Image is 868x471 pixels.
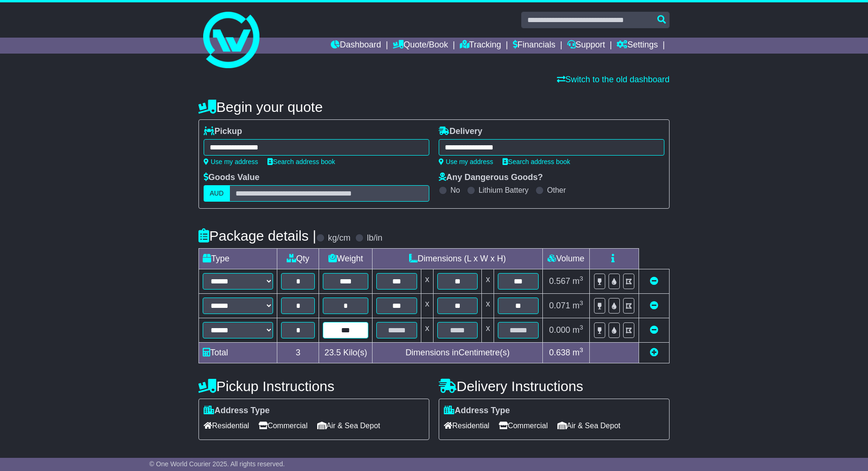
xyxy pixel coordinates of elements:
[204,418,249,433] span: Residential
[319,343,373,363] td: Kilo(s)
[439,378,670,394] h4: Delivery Instructions
[277,343,319,363] td: 3
[421,294,433,318] td: x
[199,249,277,269] td: Type
[572,348,583,357] span: m
[579,275,583,282] sup: 3
[572,301,583,310] span: m
[579,346,583,353] sup: 3
[499,418,548,433] span: Commercial
[513,38,556,54] a: Financials
[549,325,570,335] span: 0.000
[421,269,433,294] td: x
[479,186,529,195] label: Lithium Battery
[319,249,373,269] td: Weight
[547,186,566,195] label: Other
[503,158,570,165] a: Search address book
[204,185,230,202] label: AUD
[549,301,570,310] span: 0.071
[204,126,242,137] label: Pickup
[373,249,543,269] td: Dimensions (L x W x H)
[199,343,277,363] td: Total
[572,325,583,335] span: m
[542,249,589,269] td: Volume
[439,158,493,165] a: Use my address
[439,173,543,183] label: Any Dangerous Goods?
[650,325,658,335] a: Remove this item
[259,418,307,433] span: Commercial
[267,158,335,165] a: Search address book
[198,99,670,115] h4: Begin your quote
[482,318,494,343] td: x
[373,343,543,363] td: Dimensions in Centimetre(s)
[331,38,381,54] a: Dashboard
[421,318,433,343] td: x
[324,348,341,357] span: 23.5
[204,406,270,416] label: Address Type
[328,233,350,243] label: kg/cm
[579,299,583,306] sup: 3
[572,276,583,286] span: m
[650,301,658,310] a: Remove this item
[617,38,658,54] a: Settings
[444,406,510,416] label: Address Type
[450,186,460,195] label: No
[650,348,658,357] a: Add new item
[149,460,285,468] span: © One World Courier 2025. All rights reserved.
[444,418,489,433] span: Residential
[204,173,259,183] label: Goods Value
[393,38,448,54] a: Quote/Book
[557,75,670,84] a: Switch to the old dashboard
[198,378,429,394] h4: Pickup Instructions
[277,249,319,269] td: Qty
[579,324,583,331] sup: 3
[198,228,316,243] h4: Package details |
[367,233,382,243] label: lb/in
[317,418,381,433] span: Air & Sea Depot
[650,276,658,286] a: Remove this item
[482,269,494,294] td: x
[439,126,482,137] label: Delivery
[549,276,570,286] span: 0.567
[204,158,258,165] a: Use my address
[557,418,621,433] span: Air & Sea Depot
[482,294,494,318] td: x
[549,348,570,357] span: 0.638
[567,38,605,54] a: Support
[460,38,501,54] a: Tracking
